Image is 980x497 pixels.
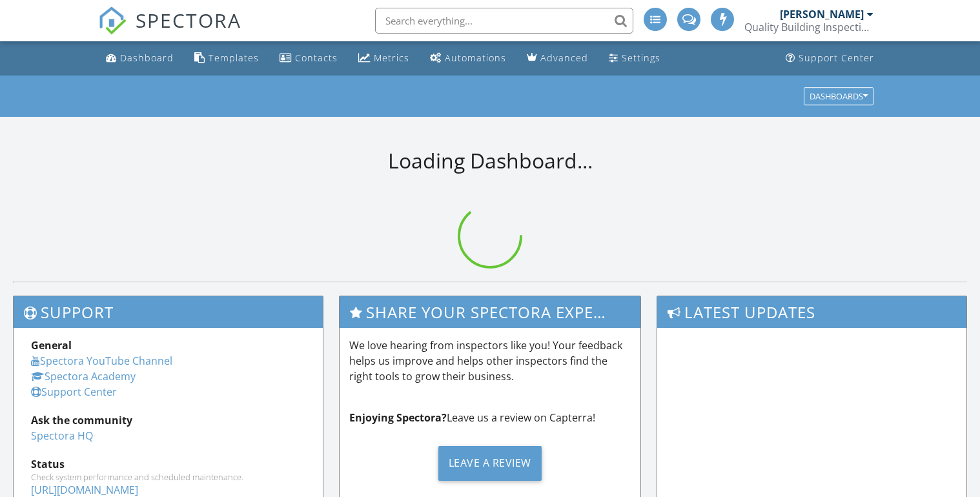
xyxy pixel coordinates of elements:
[101,46,179,70] a: Dashboard
[374,52,409,64] div: Metrics
[353,46,414,70] a: Metrics
[445,52,506,64] div: Automations
[120,52,174,64] div: Dashboard
[31,369,136,383] a: Spectora Academy
[98,17,241,45] a: SPECTORA
[189,46,264,70] a: Templates
[349,436,631,491] a: Leave a Review
[781,46,879,70] a: Support Center
[438,446,542,481] div: Leave a Review
[622,52,660,64] div: Settings
[780,8,864,21] div: [PERSON_NAME]
[349,410,631,425] p: Leave us a review on Capterra!
[31,472,305,482] div: Check system performance and scheduled maintenance.
[31,456,305,472] div: Status
[31,483,138,497] a: [URL][DOMAIN_NAME]
[295,52,338,64] div: Contacts
[425,46,511,70] a: Automations (Advanced)
[349,338,631,384] p: We love hearing from inspectors like you! Your feedback helps us improve and helps other inspecto...
[31,429,93,443] a: Spectora HQ
[799,52,874,64] div: Support Center
[14,296,323,328] h3: Support
[209,52,259,64] div: Templates
[136,6,241,34] span: SPECTORA
[604,46,666,70] a: Settings
[31,338,72,352] strong: General
[274,46,343,70] a: Contacts
[375,8,633,34] input: Search everything...
[657,296,966,328] h3: Latest Updates
[810,92,868,101] div: Dashboards
[340,296,641,328] h3: Share Your Spectora Experience
[98,6,127,35] img: The Best Home Inspection Software - Spectora
[31,354,172,368] a: Spectora YouTube Channel
[349,411,447,425] strong: Enjoying Spectora?
[804,87,873,105] button: Dashboards
[540,52,588,64] div: Advanced
[31,385,117,399] a: Support Center
[31,412,305,428] div: Ask the community
[744,21,873,34] div: Quality Building Inspections
[522,46,593,70] a: Advanced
